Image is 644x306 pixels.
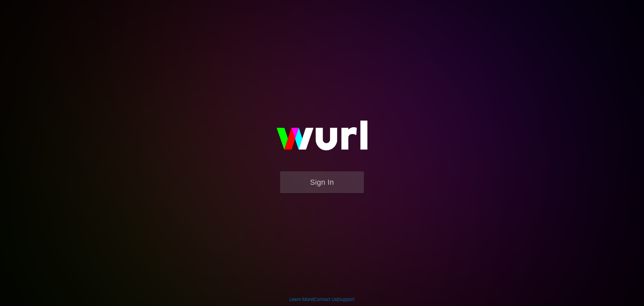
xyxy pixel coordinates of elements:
div: | | [289,296,355,303]
a: Learn More [289,297,313,302]
img: wurl-logo-on-black-223613ac3d8ba8fe6dc639794a292ebdb59501304c7dfd60c99c58986ef67473.svg [255,106,389,171]
a: Support [338,297,355,302]
button: Sign In [280,171,364,193]
a: Contact Us [314,297,337,302]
